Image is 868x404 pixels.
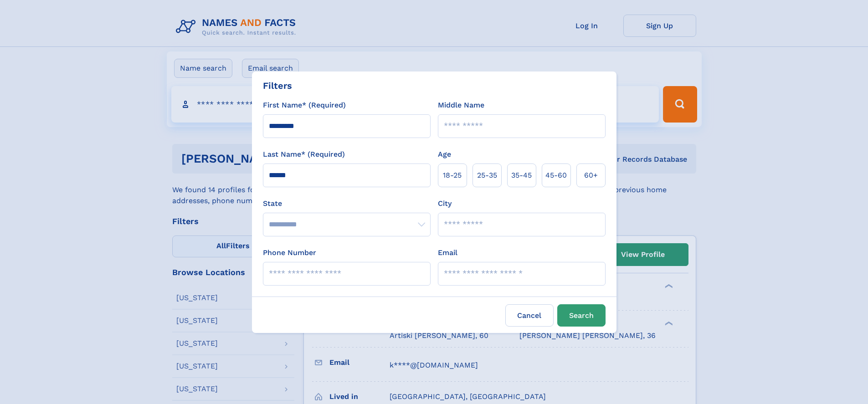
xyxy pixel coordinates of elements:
[263,247,316,258] label: Phone Number
[438,198,452,209] label: City
[545,170,567,181] span: 45‑60
[443,170,462,181] span: 18‑25
[438,149,451,160] label: Age
[263,100,346,111] label: First Name* (Required)
[511,170,532,181] span: 35‑45
[263,198,431,209] label: State
[438,247,457,258] label: Email
[263,149,345,160] label: Last Name* (Required)
[584,170,598,181] span: 60+
[557,304,606,327] button: Search
[263,79,292,92] div: Filters
[477,170,497,181] span: 25‑35
[505,304,554,327] label: Cancel
[438,100,484,111] label: Middle Name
